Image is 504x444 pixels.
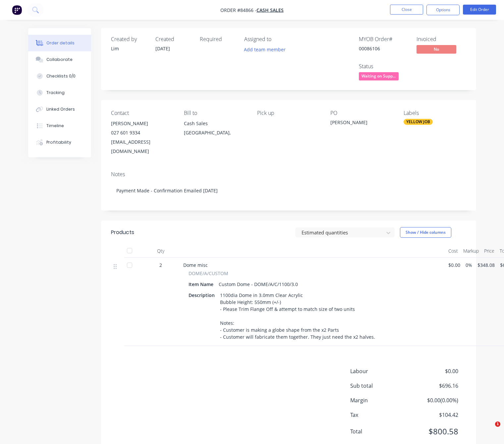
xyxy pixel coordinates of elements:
[111,119,174,128] div: [PERSON_NAME]
[330,119,393,128] div: [PERSON_NAME]
[46,106,75,112] div: Linked Orders
[477,262,495,269] span: $348.08
[46,57,73,63] div: Collaborate
[28,84,91,101] button: Tracking
[481,244,497,258] div: Price
[183,262,208,268] span: Dome misc
[404,119,433,125] div: YELLOW JOB
[111,119,174,156] div: [PERSON_NAME]027 601 9334[EMAIL_ADDRESS][DOMAIN_NAME]
[184,119,247,140] div: Cash Sales[GEOGRAPHIC_DATA],
[359,72,399,80] span: Waiting on Supp...
[46,123,64,129] div: Timeline
[390,5,423,15] button: Close
[466,262,472,269] span: 0%
[155,36,192,42] div: Created
[350,411,409,419] span: Tax
[184,128,247,137] div: [GEOGRAPHIC_DATA],
[400,227,451,238] button: Show / Hide columns
[359,45,409,52] div: 00086106
[200,36,236,42] div: Required
[350,396,409,404] span: Margin
[46,139,71,145] div: Profitability
[244,36,310,42] div: Assigned to
[350,382,409,390] span: Sub total
[359,36,409,42] div: MYOB Order #
[409,425,458,437] span: $800.58
[28,101,91,118] button: Linked Orders
[189,279,216,289] div: Item Name
[495,421,500,427] span: 1
[240,45,289,54] button: Add team member
[409,411,458,419] span: $104.42
[216,279,301,289] div: Custom Dome - DOME/A/C/1100/3.0
[111,45,147,52] div: Lim
[111,228,134,236] div: Products
[330,110,393,116] div: PO
[256,7,284,13] a: Cash Sales
[463,5,496,15] button: Edit Order
[350,427,409,435] span: Total
[28,118,91,134] button: Timeline
[446,244,461,258] div: Cost
[111,110,174,116] div: Contact
[28,134,91,151] button: Profitability
[448,262,460,269] span: $0.00
[46,40,75,46] div: Order details
[46,73,76,79] div: Checklists 0/0
[404,110,466,116] div: Labels
[111,171,466,177] div: Notes
[46,90,65,96] div: Tracking
[417,36,466,42] div: Invoiced
[244,45,289,54] button: Add team member
[461,244,481,258] div: Markup
[359,63,409,70] div: Status
[12,5,22,15] img: Factory
[417,45,456,53] span: No
[359,72,399,82] button: Waiting on Supp...
[184,110,247,116] div: Bill to
[111,137,174,156] div: [EMAIL_ADDRESS][DOMAIN_NAME]
[257,110,320,116] div: Pick up
[426,5,460,15] button: Options
[189,290,217,300] div: Description
[189,270,228,277] span: DOME/A/CUSTOM
[409,382,458,390] span: $696.16
[217,290,378,342] div: 1100dia Dome in 3.0mm Clear Acrylic Bubble Height: 550mm (+/-) - Please Trim Flange Off & attempt...
[28,68,91,84] button: Checklists 0/0
[350,367,409,375] span: Labour
[409,367,458,375] span: $0.00
[111,128,174,137] div: 027 601 9334
[220,7,256,13] span: Order #84866 -
[141,244,181,258] div: Qty
[481,421,497,437] iframe: Intercom live chat
[28,35,91,51] button: Order details
[28,51,91,68] button: Collaborate
[184,119,247,128] div: Cash Sales
[111,180,466,201] div: Payment Made - Confirmation Emailed [DATE]
[111,36,147,42] div: Created by
[409,396,458,404] span: $0.00 ( 0.00 %)
[155,45,170,52] span: [DATE]
[159,262,162,269] span: 2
